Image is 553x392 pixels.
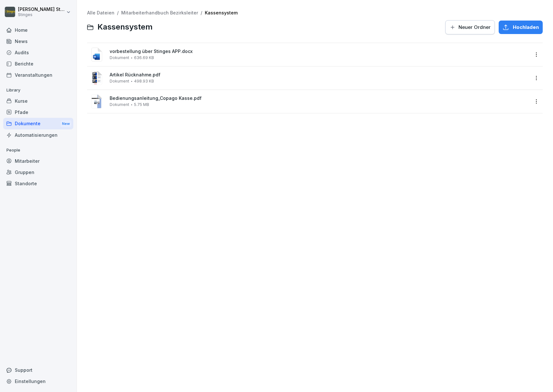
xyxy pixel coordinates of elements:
a: DokumenteNew [3,118,73,130]
a: Veranstaltungen [3,69,73,81]
a: Alle Dateien [87,10,114,15]
button: Neuer Ordner [445,20,495,34]
button: Hochladen [499,21,543,34]
span: 5.75 MB [134,102,149,107]
a: Automatisierungen [3,129,73,141]
span: Dokument [110,102,129,107]
div: Dokumente [3,118,73,130]
a: Home [3,24,73,36]
span: 498.93 KB [134,79,154,83]
span: Hochladen [513,24,539,31]
p: Library [3,85,73,95]
a: Einstellungen [3,376,73,387]
a: Pfade [3,107,73,118]
span: Artikel Rücknahme.pdf [110,72,529,78]
a: Mitarbeiter [3,155,73,167]
span: Dokument [110,56,129,60]
a: Standorte [3,178,73,189]
a: Gruppen [3,167,73,178]
span: Kassensystem [97,22,153,32]
a: News [3,36,73,47]
a: Berichte [3,58,73,69]
div: New [60,120,71,127]
span: vorbestellung über Stinges APP.docx [110,49,529,54]
span: Dokument [110,79,129,83]
span: 636.69 KB [134,56,154,60]
span: / [201,10,202,16]
div: Support [3,364,73,376]
a: Audits [3,47,73,58]
p: [PERSON_NAME] Stinges [18,7,65,12]
p: People [3,145,73,155]
p: Stinges [18,13,65,17]
a: Mitarbeiterhandbuch Bezirksleiter [121,10,198,15]
span: Bedienungsanleitung_Copago Kasse.pdf [110,96,529,101]
a: Kassensystem [205,10,238,15]
span: / [117,10,119,16]
a: Kurse [3,95,73,107]
span: Neuer Ordner [458,24,491,31]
